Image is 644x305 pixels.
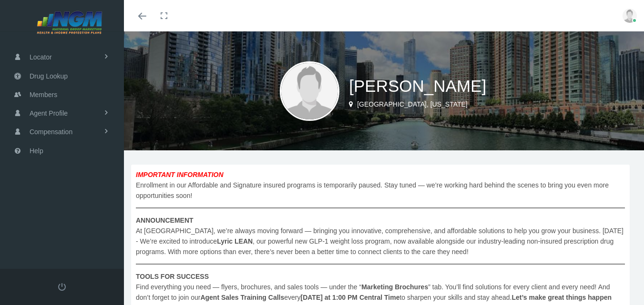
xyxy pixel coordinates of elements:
[30,48,52,66] span: Locator
[30,86,57,104] span: Members
[623,9,637,23] img: user-placeholder.jpg
[200,294,284,301] b: Agent Sales Training Calls
[280,61,339,121] img: user-placeholder.jpg
[12,10,127,34] img: NATIONAL GROUP MARKETING
[136,171,224,178] b: IMPORTANT INFORMATION
[217,237,253,245] b: Lyric LEAN
[349,77,486,95] span: [PERSON_NAME]
[30,104,68,122] span: Agent Profile
[136,216,194,224] b: ANNOUNCEMENT
[357,100,468,108] span: [GEOGRAPHIC_DATA], [US_STATE]
[136,273,209,280] b: TOOLS FOR SUCCESS
[300,294,399,301] b: [DATE] at 1:00 PM Central Time
[30,123,72,141] span: Compensation
[30,67,68,85] span: Drug Lookup
[361,283,428,291] b: Marketing Brochures
[30,142,43,160] span: Help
